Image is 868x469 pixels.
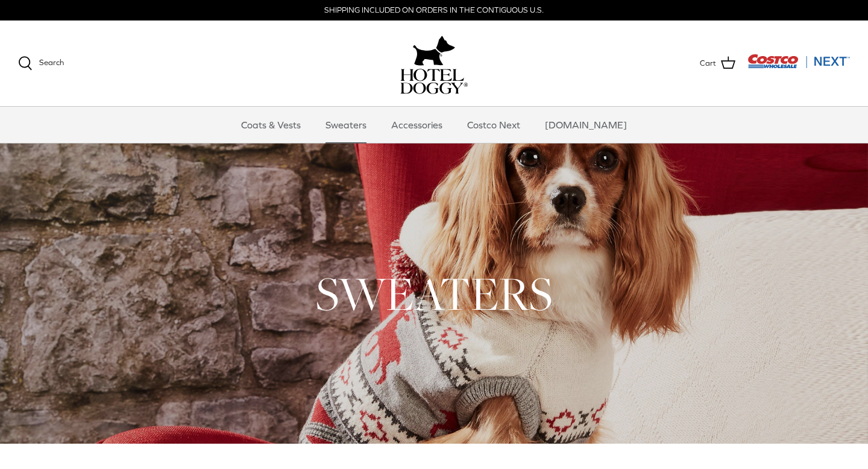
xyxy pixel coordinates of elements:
[18,264,850,323] h1: SWEATERS
[747,61,850,71] a: Visit Costco Next
[413,33,455,69] img: hoteldoggy.com
[39,58,64,67] span: Search
[315,107,377,143] a: Sweaters
[747,54,850,69] img: Costco Next
[18,56,64,71] a: Search
[700,55,735,71] a: Cart
[456,107,531,143] a: Costco Next
[400,69,468,94] img: hoteldoggycom
[534,107,638,143] a: [DOMAIN_NAME]
[700,57,716,70] span: Cart
[400,33,468,94] a: hoteldoggy.com hoteldoggycom
[230,107,312,143] a: Coats & Vests
[380,107,453,143] a: Accessories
